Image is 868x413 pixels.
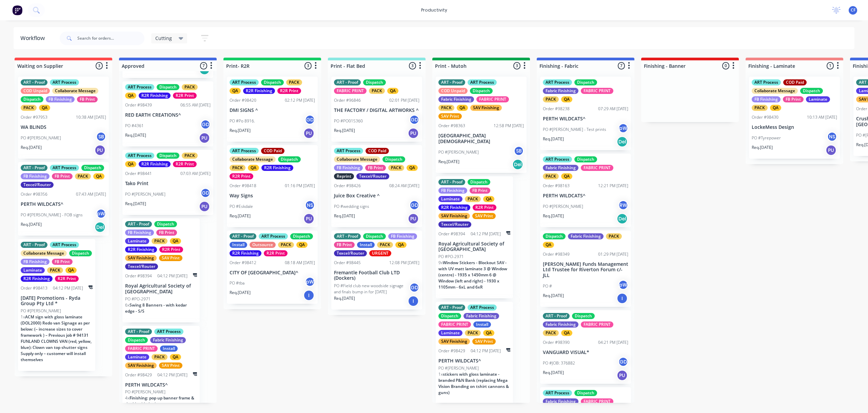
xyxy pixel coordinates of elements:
p: PO #[PERSON_NAME] - FOB signs [21,212,83,218]
div: Collaborate Message [21,250,67,256]
div: Texcel/Router [21,182,54,188]
div: NS [305,200,315,210]
div: PACK [21,105,37,111]
div: FB Finishing [438,188,467,194]
div: R2R Finishing [438,204,470,211]
div: Order #98349 [543,251,570,257]
p: PO #tba [230,280,244,286]
p: Req. [DATE] [752,144,773,151]
div: FB Print [365,165,386,171]
div: PACK [75,173,91,179]
div: Fabric Finishing [568,233,604,239]
div: ART ProcessCOD PaidCollaborate MessageDispatchFB FinishingFB PrintPACKQAReprintTexcel/RouterOrder... [331,145,422,227]
div: ART Process [334,148,363,154]
div: PACK [47,267,63,273]
div: COD Paid [783,79,807,85]
div: PACK [438,105,454,111]
div: Laminate [806,96,830,102]
div: Dispatch [543,233,566,239]
div: ART - ProofDispatchFB FinishingFB PrintLaminatePACKQAR2R FinishingR2R PrintSAV FinishingSAV Print... [122,218,200,322]
div: QA [230,88,241,94]
div: PACK [152,238,167,244]
div: ART - ProofDispatchFB FinishingFB PrintLaminatePACKQAR2R FinishingR2R PrintSAV FinishingSAV Print... [436,176,513,299]
div: SAV Print [159,255,182,261]
div: Install [357,242,375,248]
div: pW [305,277,315,287]
div: Dispatch [572,313,595,319]
div: ART - Proof [334,79,361,85]
p: Req. [DATE] [543,136,564,142]
div: ART Process [752,79,781,85]
div: COD Unpaid [438,88,468,94]
div: ART - ProofDispatchFabric FinishingFABRIC PRINTPACKQAOrder #9839004:21 PM [DATE]VANGUARD VISUAL*P... [540,310,631,384]
div: ART - Proof [438,304,465,311]
div: PU [303,128,314,139]
div: ART - Proof [438,79,465,85]
div: ART ProcessDispatchFabric FinishingFABRIC PRINTPACKQAOrder #9823807:29 AM [DATE]PERTH WILDCATS^PO... [540,77,631,150]
div: PACK [278,242,294,248]
div: ART - Proof [125,221,152,227]
div: ART ProcessDispatchPACKQAR2R FinishingR2R PrintOrder #9844107:03 AM [DATE]Tako PrintPO #[PERSON_N... [122,150,213,215]
div: ART Process [125,153,154,159]
p: PO #[PERSON_NAME] [21,308,61,314]
div: QA [395,242,407,248]
div: QA [125,161,136,167]
p: LockeMess Design [752,124,837,130]
div: Dispatch [278,156,301,162]
p: DMI SIGNS ^ [230,107,315,113]
p: Fremantle Football Club LTD (Dockers) [334,270,419,281]
div: PU [199,133,210,143]
p: PO #[PERSON_NAME] - Test prints [543,126,606,133]
div: FB Finishing [125,230,154,236]
div: Collaborate Message [334,156,380,162]
p: PO #PO-2971 [125,296,151,302]
p: THE FACTORY / DIGITAL ARTWORKS ^ [334,107,419,113]
div: ART - Proof [543,313,570,319]
p: PERTH WILDCATS^ [21,201,106,207]
div: 04:12 PM [DATE] [53,285,83,291]
div: FB Print [470,188,490,194]
div: PU [199,201,210,212]
img: Factory [12,5,22,15]
div: 07:29 AM [DATE] [598,106,628,112]
div: ART Process [50,242,79,248]
div: R2R Print [159,247,183,253]
p: PERTH WILDCATS^ [543,116,628,122]
div: I [303,290,314,301]
div: Reprint [334,173,354,179]
p: PO #[PERSON_NAME] [21,135,61,141]
div: ART Process [125,84,154,90]
div: R2R Print [277,88,301,94]
div: SAV Print [472,213,496,219]
div: R2R Finishing [139,161,171,167]
p: Req. [DATE] [21,144,42,151]
div: QA [65,267,77,273]
p: Req. [DATE] [334,213,355,219]
div: Order #98394 [438,231,465,237]
p: Req. [DATE] [230,213,251,219]
div: Dispatch [800,88,823,94]
div: R2R Finishing [230,250,261,256]
div: 06:55 AM [DATE] [180,102,211,108]
div: Texcel/Router [438,221,471,228]
div: ART - Proof [21,242,47,248]
div: Dispatch [574,79,597,85]
div: QA [407,165,418,171]
div: Laminate [438,196,462,202]
div: ART ProcessCOD PaidCollaborate MessageDispatchPACKQAR2R FinishingR2R PrintOrder #9841801:16 PM [D... [227,145,318,227]
div: ART ProcessCOD PaidCollaborate MessageDispatchFB FinishingFB PrintLaminatePACKQAOrder #9843010:13... [749,77,840,159]
div: 12:58 PM [DATE] [494,123,524,129]
p: Req. [DATE] [543,213,564,219]
div: 04:12 PM [DATE] [471,231,501,237]
div: R2R Print [173,93,197,99]
div: FB Finishing [21,259,50,265]
div: Dispatch [470,88,493,94]
div: Order #96846 [334,97,361,103]
div: 01:16 PM [DATE] [285,183,315,189]
div: GD [409,115,419,125]
div: Order #98412 [230,260,256,266]
div: FABRIC PRINT [581,88,613,94]
div: ART - ProofART ProcessCOD UnpaidCollaborate MessageDispatchFB FinishingFB PrintPACKQAOrder #97953... [18,77,109,159]
div: Laminate [125,238,149,244]
div: ART Process [468,304,497,311]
